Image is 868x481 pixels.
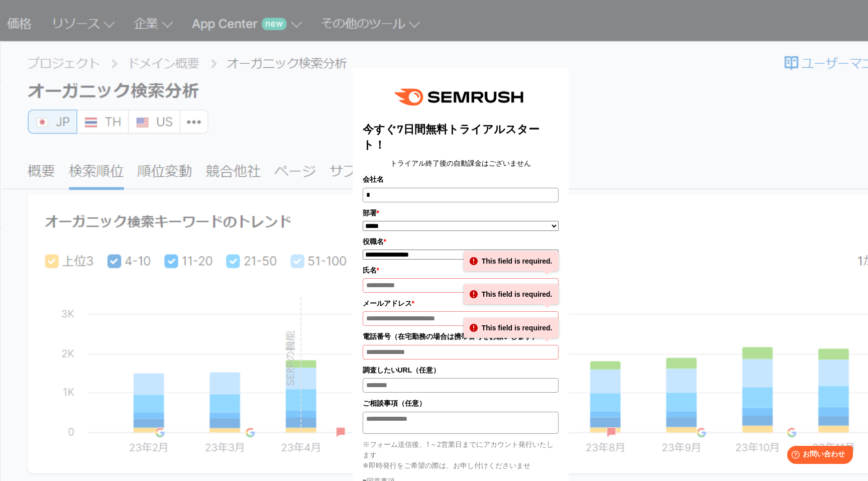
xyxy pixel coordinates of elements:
title: 今すぐ7日間無料トライアルスタート！ [363,122,559,153]
div: This field is required. [464,251,559,271]
label: 役職名 [363,236,559,247]
label: 電話番号（在宅勤務の場合は携帯番号をお願いします） [363,331,559,342]
center: トライアル終了後の自動課金はございません [363,158,559,169]
div: This field is required. [464,284,559,304]
label: 会社名 [363,174,559,185]
label: メールアドレス [363,298,559,309]
iframe: Help widget launcher [779,442,857,470]
label: 氏名 [363,265,559,276]
p: ※フォーム送信後、1～2営業日までにアカウント発行いたします ※即時発行をご希望の際は、お申し付けくださいませ [363,439,559,470]
label: 部署 [363,207,559,218]
img: e6a379fe-ca9f-484e-8561-e79cf3a04b3f.png [387,78,534,116]
label: ご相談事項（任意） [363,398,559,409]
div: This field is required. [464,318,559,338]
label: 調査したいURL（任意） [363,365,559,376]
